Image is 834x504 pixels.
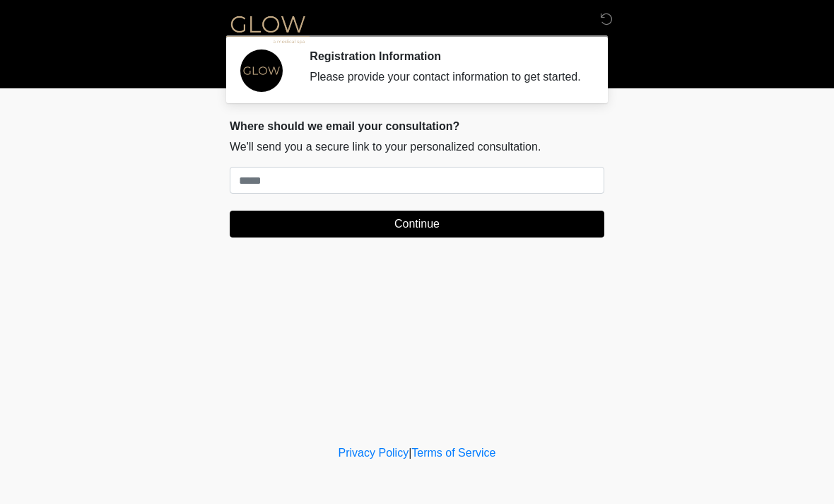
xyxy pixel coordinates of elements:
[310,69,583,86] div: Please provide your contact information to get started.
[240,49,283,92] img: Agent Avatar
[230,119,604,133] h2: Where should we email your consultation?
[409,447,411,459] a: |
[411,447,495,459] a: Terms of Service
[216,11,320,47] img: Glow Medical Spa Logo
[230,139,604,156] p: We'll send you a secure link to your personalized consultation.
[230,211,604,238] button: Continue
[339,447,409,459] a: Privacy Policy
